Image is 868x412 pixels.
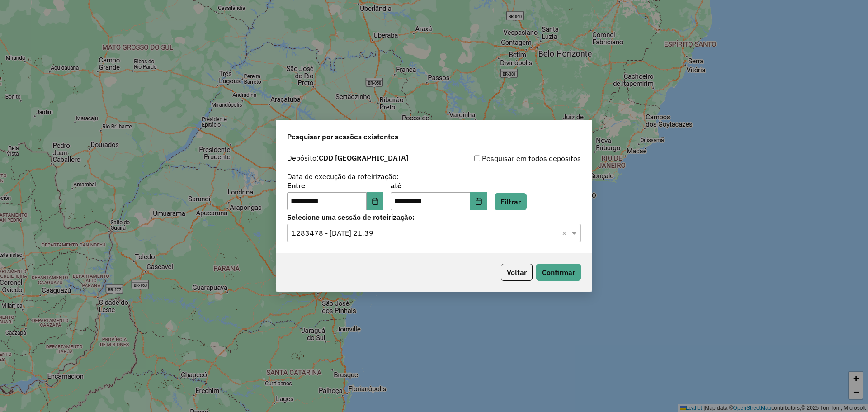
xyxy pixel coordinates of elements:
button: Confirmar [536,264,581,281]
button: Filtrar [495,193,527,210]
label: Selecione uma sessão de roteirização: [287,212,581,223]
button: Choose Date [367,192,384,210]
label: Entre [287,180,383,191]
div: Pesquisar em todos depósitos [434,153,581,164]
label: Data de execução da roteirização: [287,171,399,182]
button: Voltar [501,264,533,281]
label: Depósito: [287,152,408,163]
label: até [391,180,487,191]
span: Clear all [562,227,570,238]
button: Choose Date [470,192,487,210]
strong: CDD [GEOGRAPHIC_DATA] [319,153,408,162]
span: Pesquisar por sessões existentes [287,131,398,142]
